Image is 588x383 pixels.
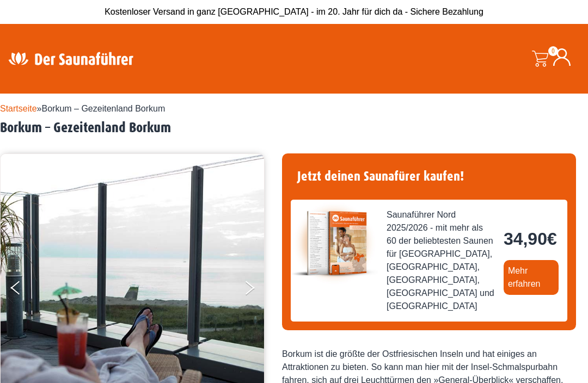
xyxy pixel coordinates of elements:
img: der-saunafuehrer-2025-nord.jpg [291,200,378,287]
h4: Jetzt deinen Saunafürer kaufen! [291,162,567,191]
span: 0 [548,46,558,56]
span: Kostenloser Versand in ganz [GEOGRAPHIC_DATA] - im 20. Jahr für dich da - Sichere Bezahlung [105,7,483,16]
span: Saunaführer Nord 2025/2026 - mit mehr als 60 der beliebtesten Saunen für [GEOGRAPHIC_DATA], [GEOG... [387,208,495,313]
span: Borkum – Gezeitenland Borkum [42,104,166,113]
button: Next [243,276,271,304]
bdi: 34,90 [504,229,557,249]
a: Mehr erfahren [504,260,559,295]
button: Previous [11,276,38,304]
span: € [547,229,557,249]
